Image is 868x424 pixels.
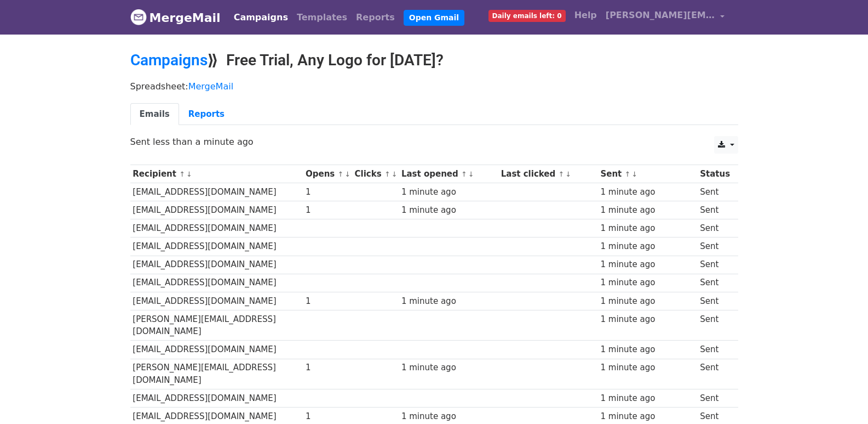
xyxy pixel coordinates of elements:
[306,204,349,217] div: 1
[344,170,350,178] a: ↓
[498,165,598,183] th: Last clicked
[130,310,303,341] td: [PERSON_NAME][EMAIL_ADDRESS][DOMAIN_NAME]
[404,10,464,26] a: Open Gmail
[130,201,303,219] td: [EMAIL_ADDRESS][DOMAIN_NAME]
[130,341,303,359] td: [EMAIL_ADDRESS][DOMAIN_NAME]
[392,170,398,178] a: ↓
[130,103,179,126] a: Emails
[306,361,349,374] div: 1
[697,389,732,408] td: Sent
[461,170,467,178] a: ↑
[401,186,496,199] div: 1 minute ago
[179,103,234,126] a: Reports
[697,292,732,310] td: Sent
[697,165,732,183] th: Status
[600,276,694,289] div: 1 minute ago
[130,51,738,70] h2: ⟫ Free Trial, Any Logo for [DATE]?
[625,170,631,178] a: ↑
[352,165,399,183] th: Clicks
[484,4,570,26] a: Daily emails left: 0
[697,183,732,201] td: Sent
[600,410,694,423] div: 1 minute ago
[600,343,694,356] div: 1 minute ago
[130,51,208,69] a: Campaigns
[600,392,694,405] div: 1 minute ago
[130,219,303,238] td: [EMAIL_ADDRESS][DOMAIN_NAME]
[598,165,698,183] th: Sent
[606,9,715,22] span: [PERSON_NAME][EMAIL_ADDRESS][DOMAIN_NAME]
[697,238,732,256] td: Sent
[697,341,732,359] td: Sent
[130,183,303,201] td: [EMAIL_ADDRESS][DOMAIN_NAME]
[130,389,303,408] td: [EMAIL_ADDRESS][DOMAIN_NAME]
[600,222,694,235] div: 1 minute ago
[303,165,352,183] th: Opens
[130,9,147,25] img: MergeMail logo
[631,170,637,178] a: ↓
[306,410,349,423] div: 1
[384,170,390,178] a: ↑
[401,410,496,423] div: 1 minute ago
[697,219,732,238] td: Sent
[130,81,738,92] p: Spreadsheet:
[130,256,303,274] td: [EMAIL_ADDRESS][DOMAIN_NAME]
[130,165,303,183] th: Recipient
[600,361,694,374] div: 1 minute ago
[697,310,732,341] td: Sent
[697,274,732,292] td: Sent
[338,170,344,178] a: ↑
[601,4,729,30] a: [PERSON_NAME][EMAIL_ADDRESS][DOMAIN_NAME]
[600,186,694,199] div: 1 minute ago
[697,256,732,274] td: Sent
[570,4,601,26] a: Help
[229,7,292,29] a: Campaigns
[559,170,565,178] a: ↑
[488,10,566,22] span: Daily emails left: 0
[130,274,303,292] td: [EMAIL_ADDRESS][DOMAIN_NAME]
[697,201,732,219] td: Sent
[401,361,496,374] div: 1 minute ago
[130,238,303,256] td: [EMAIL_ADDRESS][DOMAIN_NAME]
[306,295,349,308] div: 1
[306,186,349,199] div: 1
[600,258,694,271] div: 1 minute ago
[600,295,694,308] div: 1 minute ago
[130,136,738,148] p: Sent less than a minute ago
[600,204,694,217] div: 1 minute ago
[600,240,694,253] div: 1 minute ago
[292,7,352,29] a: Templates
[565,170,571,178] a: ↓
[401,204,496,217] div: 1 minute ago
[130,6,221,29] a: MergeMail
[186,170,192,178] a: ↓
[179,170,185,178] a: ↑
[188,81,233,92] a: MergeMail
[468,170,474,178] a: ↓
[130,359,303,389] td: [PERSON_NAME][EMAIL_ADDRESS][DOMAIN_NAME]
[600,313,694,326] div: 1 minute ago
[401,295,496,308] div: 1 minute ago
[399,165,498,183] th: Last opened
[697,359,732,389] td: Sent
[352,7,399,29] a: Reports
[130,292,303,310] td: [EMAIL_ADDRESS][DOMAIN_NAME]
